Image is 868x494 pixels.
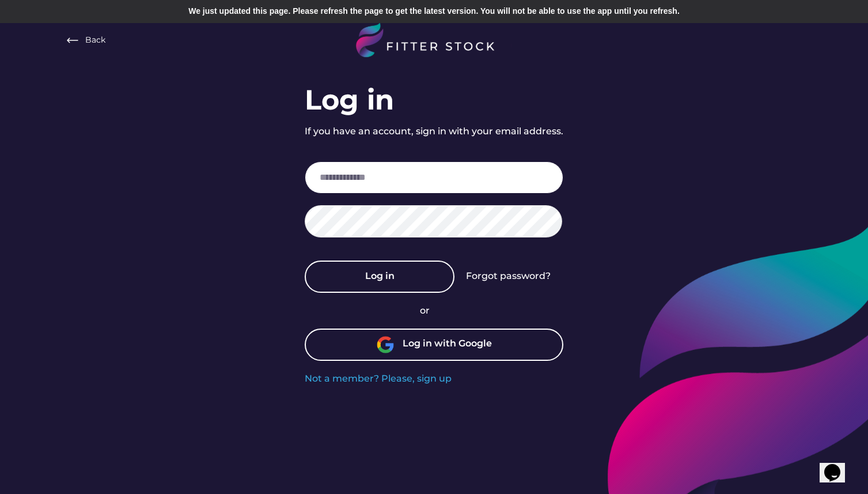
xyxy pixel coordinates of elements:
div: or [420,304,449,317]
img: unnamed.png [377,336,394,353]
iframe: chat widget [820,448,856,482]
div: Log in with Google [403,337,492,352]
div: Back [85,35,105,46]
div: Log in [305,81,394,119]
img: Frame%20%282%29.svg [66,33,79,47]
div: Not a member? Please, sign up [305,372,452,385]
button: Log in [305,261,454,293]
div: If you have an account, sign in with your email address. [305,125,563,138]
img: LOGO%20%282%29.svg [356,23,511,58]
div: Forgot password? [466,270,551,282]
